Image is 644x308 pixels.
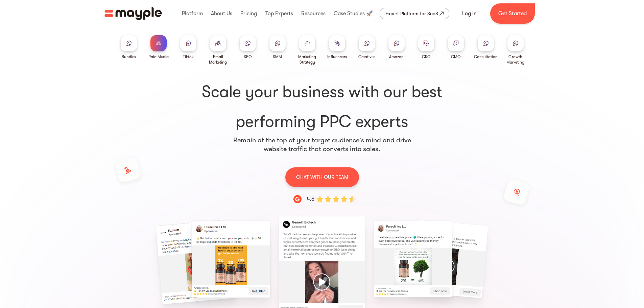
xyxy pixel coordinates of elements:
[180,35,196,60] a: Tiktok
[467,222,541,295] div: 3 / 15
[194,222,268,296] div: 15 / 15
[296,173,348,182] p: CHAT WITH OUR TEAM
[104,7,162,20] img: Mayple logo
[295,35,319,65] a: Marketing Strategy
[183,54,194,60] div: Tiktok
[503,54,528,65] div: Growth Marketing
[307,195,314,203] div: 4.6
[233,136,411,153] p: Remain at the top of your target audience's mind and drive website traffic that converts into sales.
[295,54,319,65] div: Marketing Strategy
[358,35,375,60] a: Creatives
[490,3,535,24] a: Get Started
[418,35,434,60] a: CRO
[358,54,375,60] div: Creatives
[117,81,528,133] h1: performing PPC experts
[244,54,252,60] div: SEO
[451,54,461,60] div: CMO
[389,54,404,60] div: Amazon
[285,167,359,187] a: CHAT WITH OUR TEAM
[448,35,464,60] a: CMO
[385,9,438,18] div: Expert Platform for SaaS
[503,35,528,65] a: Growth Marketing
[300,3,327,24] div: Resources
[206,54,230,65] div: Email Marketing
[209,3,234,24] div: About Us
[269,35,286,60] a: SMM
[454,5,485,22] a: Log In
[240,35,256,60] a: SEO
[474,54,498,60] div: Consultation
[148,35,169,60] a: Paid Media
[327,35,347,60] a: Influencers
[206,35,230,65] a: Email Marketing
[148,54,169,60] div: Paid Media
[422,54,431,60] div: CRO
[327,54,347,60] div: Influencers
[380,8,449,19] a: Expert Platform for SaaS
[122,54,136,60] div: Bundles
[273,54,282,60] div: SMM
[180,3,205,24] div: Platform
[474,35,498,60] a: Consultation
[388,35,405,60] a: Amazon
[104,7,162,20] a: home
[103,222,177,301] div: 14 / 15
[264,3,295,24] div: Top Experts
[376,222,450,295] div: 2 / 15
[117,81,528,103] span: Scale your business with our best
[239,3,259,24] div: Pricing
[121,35,137,60] a: Bundles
